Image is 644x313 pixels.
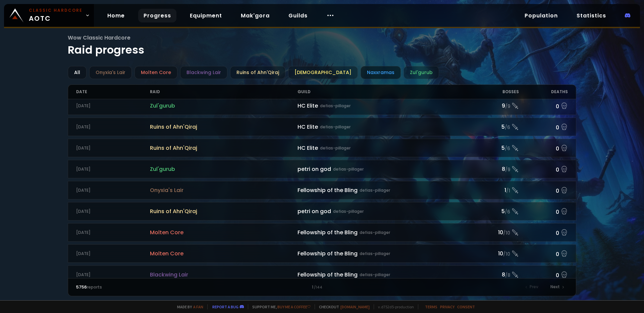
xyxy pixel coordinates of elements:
[193,304,203,309] a: a fan
[470,144,519,152] div: 5
[150,207,298,215] span: Ruins of Ahn'Qiraj
[404,66,439,79] div: Zul'gurub
[76,85,150,99] div: Date
[522,283,542,292] div: Prev
[68,160,577,178] a: [DATE]Zul'gurubpetri on goddefias-pillager8/90
[150,85,298,99] div: Raid
[298,186,470,194] div: Fellowship of the Bling
[68,202,577,221] a: [DATE]Ruins of Ahn'Qirajpetri on goddefias-pillager5/60
[150,186,298,194] span: Onyxia's Lair
[519,185,568,195] div: 0
[173,304,203,309] span: Made by
[546,283,568,292] div: Next
[180,66,227,79] div: Blackwing Lair
[298,249,470,258] div: Fellowship of the Bling
[150,165,298,173] span: Zul'gurub
[288,66,358,79] div: [DEMOGRAPHIC_DATA]
[150,270,298,279] span: Blackwing Lair
[150,123,298,131] span: Ruins of Ahn'Qiraj
[68,66,87,79] div: All
[315,304,370,309] span: Checkout
[76,208,150,214] div: [DATE]
[519,85,568,99] div: Deaths
[470,270,519,279] div: 8
[150,102,298,110] span: Zul'gurub
[150,228,298,237] span: Molten Core
[68,181,577,199] a: [DATE]Onyxia's LairFellowship of the Blingdefias-pillager1/10
[68,265,577,284] a: [DATE]Blackwing LairFellowship of the Blingdefias-pillager8/80
[470,207,519,215] div: 5
[184,9,227,22] a: Equipment
[360,187,390,193] small: defias-pillager
[298,165,470,173] div: petri on god
[503,251,510,258] small: / 10
[68,34,577,58] h1: Raid progress
[68,118,577,136] a: [DATE]Ruins of Ahn'QirajHC Elitedefias-pillager5/60
[76,251,150,257] div: [DATE]
[76,284,199,290] div: reports
[320,124,351,130] small: defias-pillager
[150,249,298,258] span: Molten Core
[333,208,364,214] small: defias-pillager
[503,230,510,237] small: / 10
[360,251,390,257] small: defias-pillager
[505,124,510,131] small: / 6
[571,9,611,22] a: Statistics
[320,103,351,109] small: defias-pillager
[470,102,519,110] div: 9
[76,230,150,236] div: [DATE]
[76,124,150,130] div: [DATE]
[298,144,470,152] div: HC Elite
[519,101,568,111] div: 0
[76,187,150,193] div: [DATE]
[519,9,563,22] a: Population
[470,165,519,173] div: 8
[212,304,238,309] a: Report a bug
[68,244,577,263] a: [DATE]Molten CoreFellowship of the Blingdefias-pillager10/100
[76,145,150,151] div: [DATE]
[505,103,510,110] small: / 9
[68,223,577,242] a: [DATE]Molten CoreFellowship of the Blingdefias-pillager10/100
[138,9,176,22] a: Progress
[470,228,519,237] div: 10
[298,123,470,131] div: HC Elite
[76,284,87,290] span: 5756
[68,139,577,157] a: [DATE]Ruins of Ahn'QirajHC Elitedefias-pillager5/60
[29,7,83,13] small: Classic Hardcore
[230,66,285,79] div: Ruins of Ahn'Qiraj
[277,304,311,309] a: Buy me a coffee
[76,166,150,172] div: [DATE]
[519,270,568,279] div: 0
[199,284,445,290] div: 1
[519,228,568,237] div: 0
[360,230,390,236] small: defias-pillager
[333,166,364,172] small: defias-pillager
[374,304,414,309] span: v. d752d5 - production
[68,97,577,115] a: [DATE]Zul'gurubHC Elitedefias-pillager9/90
[505,209,510,215] small: / 6
[76,272,150,278] div: [DATE]
[298,228,470,237] div: Fellowship of the Bling
[425,304,437,309] a: Terms
[519,143,568,153] div: 0
[68,34,577,42] span: Wow Classic Hardcore
[340,304,370,309] a: [DOMAIN_NAME]
[298,85,470,99] div: Guild
[470,186,519,194] div: 1
[298,270,470,279] div: Fellowship of the Bling
[506,188,510,194] small: / 1
[470,249,519,258] div: 10
[248,304,311,309] span: Support me,
[283,9,313,22] a: Guilds
[320,145,351,151] small: defias-pillager
[361,66,401,79] div: Naxxramas
[135,66,177,79] div: Molten Core
[360,272,390,278] small: defias-pillager
[505,167,510,173] small: / 9
[29,7,83,23] span: AOTC
[314,285,322,290] small: / 144
[150,144,298,152] span: Ruins of Ahn'Qiraj
[519,122,568,132] div: 0
[519,164,568,174] div: 0
[505,145,510,152] small: / 6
